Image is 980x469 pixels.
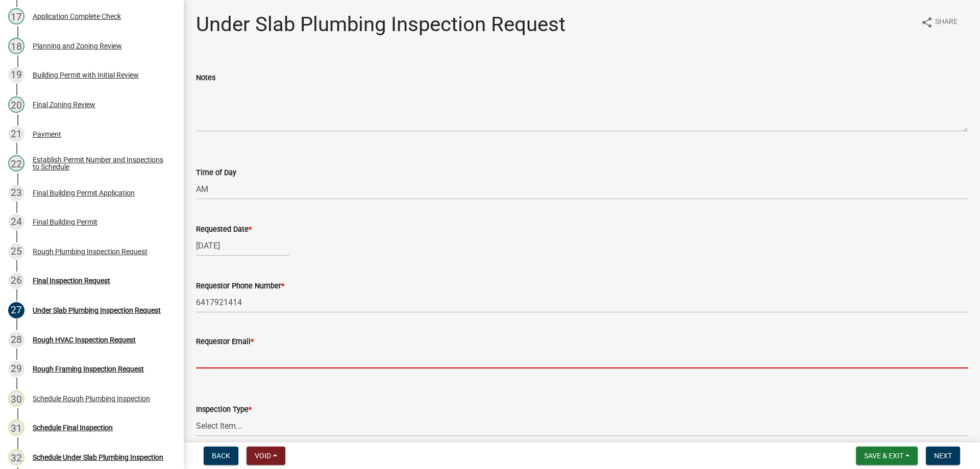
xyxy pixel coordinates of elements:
[33,131,61,138] div: Payment
[196,406,252,413] label: Inspection Type
[33,101,95,108] div: Final Zoning Review
[33,395,150,402] div: Schedule Rough Plumbing Inspection
[8,361,24,377] div: 29
[864,452,903,460] span: Save & Exit
[33,13,121,20] div: Application Complete Check
[212,452,230,460] span: Back
[921,16,933,29] i: share
[33,336,136,343] div: Rough HVAC Inspection Request
[196,338,254,345] label: Requestor Email
[8,243,24,260] div: 25
[33,454,163,461] div: Schedule Under Slab Plumbing Inspection
[247,447,285,465] button: Void
[856,447,918,465] button: Save & Exit
[196,75,215,82] label: Notes
[33,71,139,79] div: Building Permit with Initial Review
[8,332,24,348] div: 28
[913,12,966,32] button: shareShare
[33,424,113,431] div: Schedule Final Inspection
[8,38,24,54] div: 18
[8,302,24,318] div: 27
[33,365,144,373] div: Rough Framing Inspection Request
[33,42,122,50] div: Planning and Zoning Review
[33,218,97,226] div: Final Building Permit
[8,67,24,83] div: 19
[196,235,289,256] input: mm/dd/yyyy
[196,283,284,290] label: Requestor Phone Number
[935,16,958,29] span: Share
[8,155,24,171] div: 22
[33,156,167,170] div: Establish Permit Number and Inspections to Schedule
[33,307,161,314] div: Under Slab Plumbing Inspection Request
[196,12,566,37] h1: Under Slab Plumbing Inspection Request
[934,452,952,460] span: Next
[926,447,960,465] button: Next
[204,447,238,465] button: Back
[8,96,24,113] div: 20
[8,419,24,436] div: 31
[8,185,24,201] div: 23
[8,390,24,407] div: 30
[196,226,252,233] label: Requested Date
[8,214,24,230] div: 24
[33,189,135,196] div: Final Building Permit Application
[8,8,24,24] div: 17
[8,273,24,289] div: 26
[33,248,148,255] div: Rough Plumbing Inspection Request
[33,277,110,284] div: Final Inspection Request
[8,449,24,465] div: 32
[255,452,271,460] span: Void
[196,169,236,177] label: Time of Day
[8,126,24,142] div: 21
